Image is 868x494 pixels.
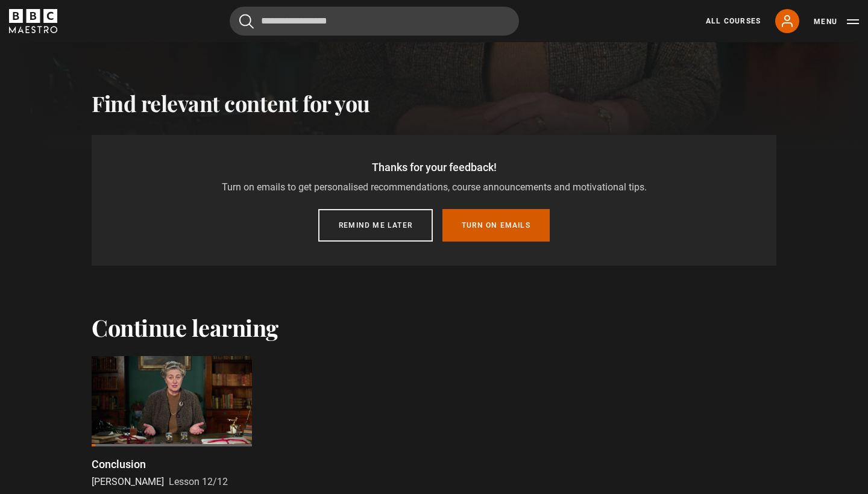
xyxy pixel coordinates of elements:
[92,90,776,116] h2: Find relevant content for you
[101,180,767,195] p: Turn on emails to get personalised recommendations, course announcements and motivational tips.
[239,14,254,29] button: Submit the search query
[230,7,519,36] input: Search
[706,16,761,27] a: All Courses
[101,159,767,175] p: Thanks for your feedback!
[814,16,859,28] button: Toggle navigation
[318,209,433,242] button: Remind me later
[9,9,57,33] svg: BBC Maestro
[442,209,550,242] button: Turn on emails
[92,476,164,487] span: [PERSON_NAME]
[169,476,228,487] span: Lesson 12/12
[92,456,146,472] p: Conclusion
[92,356,252,489] a: Conclusion [PERSON_NAME] Lesson 12/12
[92,314,776,342] h2: Continue learning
